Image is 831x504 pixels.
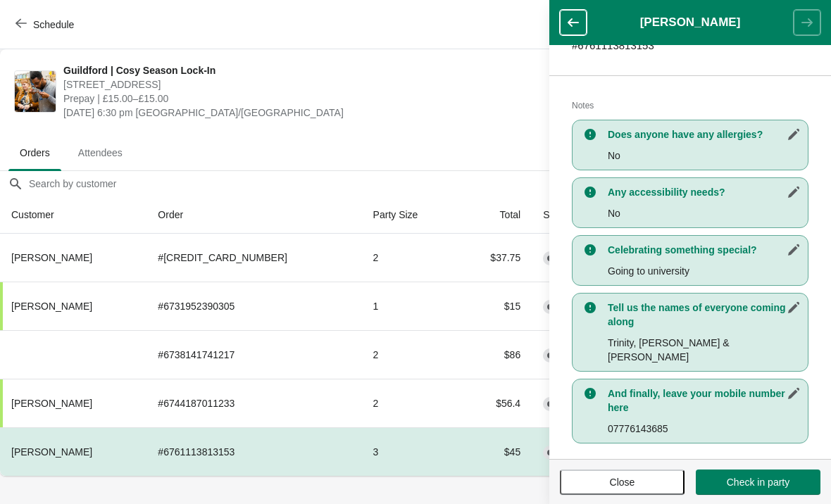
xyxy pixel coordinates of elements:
[146,234,361,282] td: # [CREDIT_CARD_NUMBER]
[608,185,801,199] h3: Any accessibility needs?
[532,196,616,234] th: Status
[362,330,458,379] td: 2
[610,477,635,488] span: Close
[63,106,566,120] span: [DATE] 6:30 pm [GEOGRAPHIC_DATA]/[GEOGRAPHIC_DATA]
[362,196,458,234] th: Party Size
[362,234,458,282] td: 2
[146,427,361,476] td: # 6761113813153
[457,330,532,379] td: $86
[28,171,831,196] input: Search by customer
[146,196,361,234] th: Order
[63,77,566,92] span: [STREET_ADDRESS]
[362,282,458,330] td: 1
[608,264,801,278] p: Going to university
[11,252,92,263] span: [PERSON_NAME]
[146,330,361,379] td: # 6738141741217
[457,379,532,427] td: $56.4
[146,282,361,330] td: # 6731952390305
[11,446,92,458] span: [PERSON_NAME]
[572,39,808,53] p: # 6761113813153
[608,206,801,220] p: No
[33,19,74,30] span: Schedule
[457,234,532,282] td: $37.75
[8,140,61,165] span: Orders
[11,301,92,312] span: [PERSON_NAME]
[146,379,361,427] td: # 6744187011233
[362,427,458,476] td: 3
[587,15,794,30] h1: [PERSON_NAME]
[63,92,566,106] span: Prepay | £15.00–£15.00
[362,379,458,427] td: 2
[608,149,801,163] p: No
[15,71,56,112] img: Guildford | Cosy Season Lock-In
[727,477,789,488] span: Check in party
[457,427,532,476] td: $45
[457,282,532,330] td: $15
[608,243,801,257] h3: Celebrating something special?
[572,99,808,113] h2: Notes
[7,12,85,37] button: Schedule
[608,386,801,415] h3: And finally, leave your mobile number here
[67,140,134,165] span: Attendees
[696,470,820,495] button: Check in party
[560,470,685,495] button: Close
[608,301,801,329] h3: Tell us the names of everyone coming along
[457,196,532,234] th: Total
[608,422,801,436] p: 07776143685
[608,336,801,364] p: Trinity, [PERSON_NAME] & [PERSON_NAME]
[11,398,92,409] span: [PERSON_NAME]
[608,127,801,141] h3: Does anyone have any allergies?
[63,63,566,77] span: Guildford | Cosy Season Lock-In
